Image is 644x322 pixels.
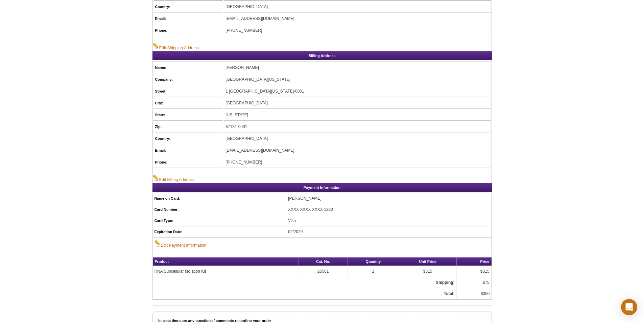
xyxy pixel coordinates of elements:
td: [US_STATE] [224,109,491,121]
td: 1 [348,266,399,277]
div: Open Intercom Messenger [621,299,637,315]
h5: Country: [155,135,221,142]
h5: Name: [155,65,221,71]
th: Cat. No. [299,257,348,266]
h5: Expiration Date: [154,229,285,235]
td: [PERSON_NAME] [286,193,491,204]
td: [EMAIL_ADDRESS][DOMAIN_NAME] [224,145,491,156]
td: Visa [286,215,491,226]
h5: Country: [155,4,221,10]
td: $75 [457,277,492,288]
td: XXXX XXXX XXXX 1380 [286,204,491,215]
h5: Street: [155,88,221,94]
h5: State: [155,112,221,118]
td: [GEOGRAPHIC_DATA] [224,1,491,13]
h5: Zip: [155,124,221,130]
td: [GEOGRAPHIC_DATA][US_STATE] [224,74,491,85]
td: [GEOGRAPHIC_DATA] [224,133,491,144]
th: Quantity [348,257,399,266]
td: [PHONE_NUMBER] [224,157,491,168]
h5: Phone: [155,159,221,165]
td: $315 [399,266,457,277]
td: $315 [457,266,492,277]
td: $390 [457,288,492,299]
strong: Shipping: [436,280,454,285]
img: Edit [154,240,161,247]
h2: Billing Address [152,51,492,60]
h5: Phone: [155,27,221,33]
h5: Email: [155,16,221,22]
th: Product [153,257,299,266]
td: [GEOGRAPHIC_DATA] [224,98,491,109]
a: Edit Shipping Address [153,43,199,51]
a: Edit Payment Information [154,240,207,248]
strong: Total: [444,291,455,296]
h5: Email: [155,147,221,153]
h5: City: [155,100,221,106]
img: Edit [153,43,159,49]
h5: Card Type: [154,218,285,224]
a: Edit Billing Address [153,174,194,183]
th: Price [457,257,492,266]
td: 02/2029 [286,226,491,238]
td: [EMAIL_ADDRESS][DOMAIN_NAME] [224,13,491,24]
img: Edit [153,174,159,181]
th: Unit Price [399,257,457,266]
td: RNA Subcellular Isolation Kit [153,266,299,277]
h2: Payment Information [152,183,492,192]
td: 87131-0001 [224,121,491,132]
td: 1 [GEOGRAPHIC_DATA][US_STATE]-0001 [224,86,491,97]
h5: Card Number: [154,206,285,213]
td: 25501 [299,266,348,277]
td: [PHONE_NUMBER] [224,25,491,36]
h5: Name on Card: [154,195,285,201]
td: [PERSON_NAME] [224,62,491,73]
h5: Company: [155,76,221,82]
